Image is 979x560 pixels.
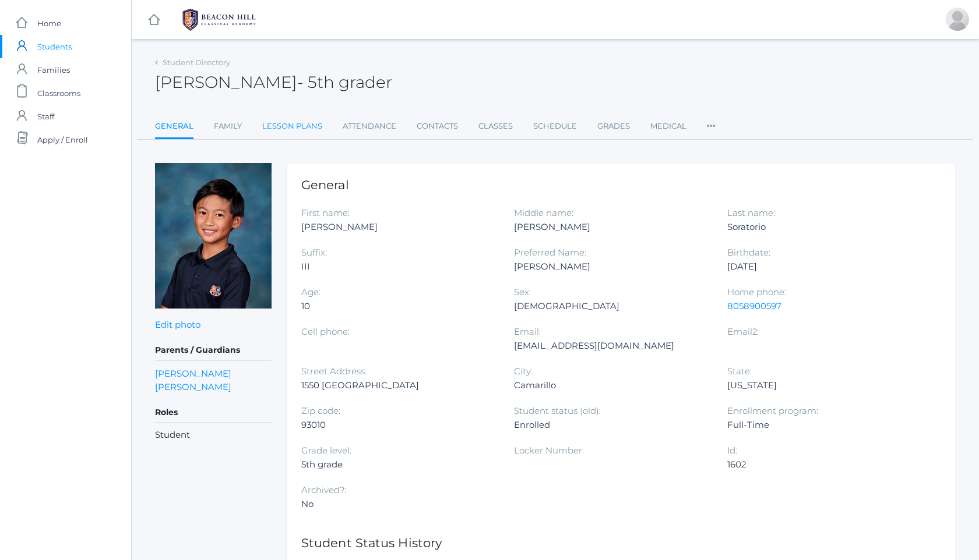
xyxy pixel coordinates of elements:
label: Sex: [514,286,531,297]
label: Age: [301,286,321,297]
div: [DATE] [727,260,922,274]
span: - 5th grader [297,72,392,92]
h1: General [301,178,941,192]
div: Camarillo [514,378,709,392]
label: State: [727,366,752,377]
div: Soratorio [727,220,922,234]
div: 1550 [GEOGRAPHIC_DATA] [301,378,496,392]
h1: Student Status History [301,536,941,550]
li: Student [155,428,272,442]
div: [PERSON_NAME] [301,220,496,234]
label: Student status (old): [514,405,601,416]
label: Archived?: [301,484,346,495]
a: General [155,115,193,140]
label: Last name: [727,207,775,218]
label: Grade level: [301,445,351,456]
label: City: [514,366,533,377]
a: Grades [597,115,630,138]
a: Lesson Plans [262,115,322,138]
a: Medical [650,115,686,138]
span: Classrooms [37,81,80,105]
a: Attendance [343,115,396,138]
a: Family [214,115,242,138]
h5: Roles [155,403,272,423]
label: Street Address: [301,366,367,377]
label: First name: [301,207,350,218]
div: [EMAIL_ADDRESS][DOMAIN_NAME] [514,339,709,353]
label: Cell phone: [301,326,350,337]
div: Full-Time [727,418,922,432]
h5: Parents / Guardians [155,341,272,360]
a: Schedule [533,115,577,138]
span: Students [37,35,72,58]
a: Classes [478,115,513,138]
img: Matteo Soratorio [155,163,272,309]
label: Preferred Name: [514,247,586,258]
div: 10 [301,299,496,313]
span: Families [37,58,70,81]
div: III [301,260,496,274]
div: [PERSON_NAME] [514,220,709,234]
span: Apply / Enroll [37,128,88,151]
div: Enrolled [514,418,709,432]
div: [DEMOGRAPHIC_DATA] [514,299,709,313]
a: Student Directory [163,58,230,67]
div: 5th grade [301,458,496,472]
div: [US_STATE] [727,378,922,392]
div: No [301,497,496,511]
label: Email: [514,326,541,337]
label: Birthdate: [727,247,770,258]
span: Staff [37,105,54,128]
div: Lew Soratorio [946,8,969,31]
label: Enrollment program: [727,405,818,416]
a: [PERSON_NAME] [155,367,231,380]
div: 1602 [727,458,922,472]
a: Contacts [417,115,458,138]
label: Locker Number: [514,445,584,456]
div: 93010 [301,418,496,432]
span: Home [37,12,61,35]
label: Home phone: [727,286,786,297]
label: Email2: [727,326,759,337]
h2: [PERSON_NAME] [155,73,392,91]
div: [PERSON_NAME] [514,260,709,274]
label: Id: [727,445,737,456]
a: [PERSON_NAME] [155,380,231,394]
img: BHCALogos-05-308ed15e86a5a0abce9b8dd61676a3503ac9727e845dece92d48e8588c001991.png [175,5,263,34]
label: Middle name: [514,207,573,218]
label: Zip code: [301,405,340,416]
label: Suffix: [301,247,327,258]
a: Edit photo [155,319,200,330]
a: 8058900597 [727,300,781,311]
